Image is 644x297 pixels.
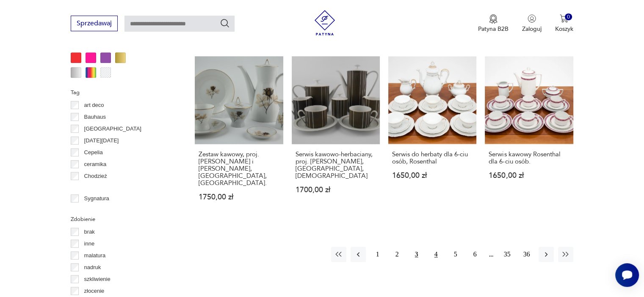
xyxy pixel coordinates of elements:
a: Zestaw kawowy, proj. R. Loewy i R. Latham, Rosenthal, Niemcy.Zestaw kawowy, proj. [PERSON_NAME] i... [195,56,283,217]
h3: Serwis kawowy Rosenthal dla 6-ciu osób. [489,151,569,165]
p: art deco [84,101,104,110]
p: inne [84,239,95,248]
p: [DATE][DATE] [84,136,119,145]
button: 36 [519,247,534,262]
p: Chodzież [84,172,107,181]
img: Patyna - sklep z meblami i dekoracjami vintage [312,10,337,35]
a: Serwis kawowy Rosenthal dla 6-ciu osób.Serwis kawowy Rosenthal dla 6-ciu osób.1650,00 zł [485,56,573,217]
p: 1750,00 zł [199,193,279,201]
a: Ikona medaluPatyna B2B [478,14,509,33]
h3: Zestaw kawowy, proj. [PERSON_NAME] i [PERSON_NAME], [GEOGRAPHIC_DATA], [GEOGRAPHIC_DATA]. [199,151,279,187]
p: brak [84,227,95,237]
button: 3 [409,247,424,262]
button: 4 [428,247,444,262]
button: Sprzedawaj [71,16,118,31]
p: [GEOGRAPHIC_DATA] [84,124,141,134]
p: ceramika [84,160,107,169]
p: Zaloguj [522,25,542,33]
p: Ćmielów [84,183,105,193]
button: Szukaj [220,18,230,28]
button: 35 [500,247,515,262]
button: 6 [467,247,483,262]
img: Ikona medalu [489,14,498,24]
p: malatura [84,251,106,260]
p: 1700,00 zł [296,186,376,193]
a: Serwis kawowo-herbaciany, proj. prof. Heinrich Löffelhardt, Arzberg, NiemcySerwis kawowo-herbacia... [292,56,380,217]
button: Zaloguj [522,14,542,33]
a: Serwis do herbaty dla 6-ciu osób, RosenthalSerwis do herbaty dla 6-ciu osób, Rosenthal1650,00 zł [388,56,476,217]
p: 1650,00 zł [392,172,473,179]
button: 5 [448,247,463,262]
p: Sygnatura [84,194,109,203]
iframe: Smartsupp widget button [615,263,639,287]
h3: Serwis kawowo-herbaciany, proj. [PERSON_NAME], [GEOGRAPHIC_DATA], [DEMOGRAPHIC_DATA] [296,151,376,180]
p: nadruk [84,263,101,272]
div: 0 [565,14,572,21]
h3: Serwis do herbaty dla 6-ciu osób, Rosenthal [392,151,473,165]
button: 0Koszyk [555,14,573,33]
p: złocenie [84,286,105,296]
p: Koszyk [555,25,573,33]
p: Tag [71,88,174,97]
p: Patyna B2B [478,25,509,33]
a: Sprzedawaj [71,21,118,27]
button: 1 [370,247,385,262]
img: Ikonka użytkownika [528,14,536,23]
p: Bauhaus [84,112,106,122]
img: Ikona koszyka [560,14,568,23]
button: 2 [390,247,405,262]
button: Patyna B2B [478,14,509,33]
p: 1650,00 zł [489,172,569,179]
p: Cepelia [84,148,103,157]
p: Zdobienie [71,215,174,224]
p: szkliwienie [84,275,111,284]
